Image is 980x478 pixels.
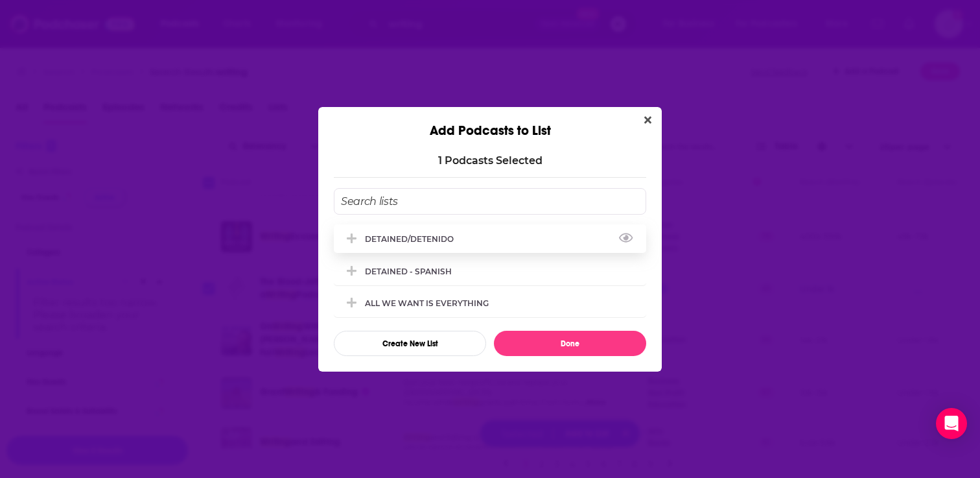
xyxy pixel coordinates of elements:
[334,289,646,317] div: ALL WE WANT IS EVERYTHING
[365,267,452,276] div: DETAINED - SPANISH
[365,298,489,308] div: ALL WE WANT IS EVERYTHING
[334,257,646,285] div: DETAINED - SPANISH
[936,408,967,439] div: Open Intercom Messenger
[438,154,542,167] p: 1 Podcast s Selected
[494,331,646,356] button: Done
[334,224,646,253] div: DETAINED/DETENIDO
[454,241,461,243] button: View Link
[639,112,657,128] button: Close
[318,107,662,139] div: Add Podcasts to List
[365,234,461,244] div: DETAINED/DETENIDO
[334,331,486,356] button: Create New List
[334,188,646,356] div: Add Podcast To List
[334,188,646,215] input: Search lists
